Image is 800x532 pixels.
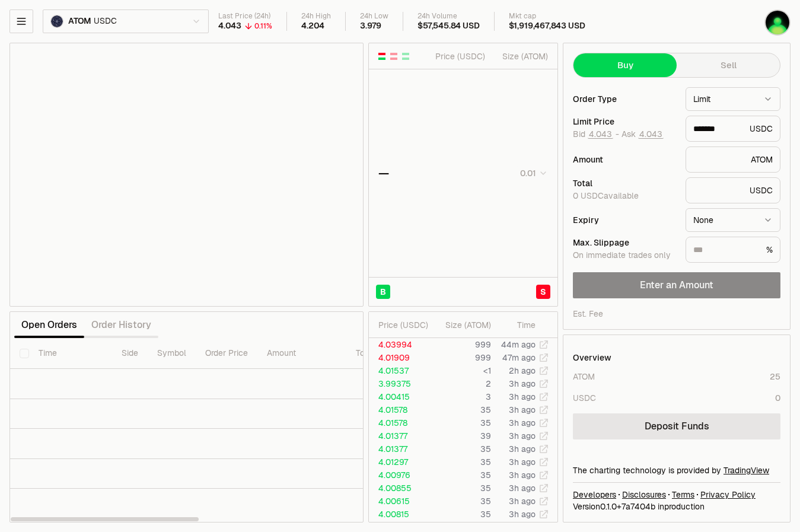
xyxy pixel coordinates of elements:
[573,238,676,247] div: Max. Slippage
[369,429,432,442] td: 4.01377
[509,431,536,441] time: 3h ago
[369,455,432,469] td: 4.01297
[770,371,780,383] div: 25
[432,442,492,455] td: 35
[573,464,780,476] div: The charting technology is provided by
[10,43,363,306] iframe: Financial Chart
[509,470,536,480] time: 3h ago
[573,501,780,512] div: Version 0.1.0 + in production
[509,21,585,31] div: $1,919,467,843 USD
[509,444,536,454] time: 3h ago
[517,166,548,180] button: 0.01
[432,429,492,442] td: 39
[677,53,780,77] button: Sell
[775,392,780,404] div: 0
[432,338,492,351] td: 999
[509,483,536,493] time: 3h ago
[389,52,399,61] button: Show Sell Orders Only
[573,489,616,501] a: Developers
[509,457,536,467] time: 3h ago
[360,12,388,21] div: 24h Low
[573,155,676,164] div: Amount
[501,319,536,331] div: Time
[495,50,548,62] div: Size ( ATOM )
[432,364,492,377] td: <1
[621,129,664,140] span: Ask
[196,338,257,369] th: Order Price
[417,21,479,31] div: $57,545.84 USD
[94,16,116,27] span: USDC
[432,416,492,429] td: 35
[573,179,676,187] div: Total
[377,52,387,61] button: Show Buy and Sell Orders
[686,87,780,111] button: Limit
[509,418,536,428] time: 3h ago
[20,349,29,358] button: Select all
[369,508,432,521] td: 4.00815
[112,338,148,369] th: Side
[573,352,611,364] div: Overview
[369,495,432,508] td: 4.00615
[509,12,585,21] div: Mkt cap
[29,338,112,369] th: Time
[14,313,84,337] button: Open Orders
[301,12,331,21] div: 24h High
[686,237,780,263] div: %
[360,21,381,31] div: 3.979
[638,129,664,139] button: 4.043
[68,16,91,27] span: ATOM
[254,21,272,31] div: 0.11%
[700,489,756,501] a: Privacy Policy
[686,146,780,173] div: ATOM
[573,129,619,140] span: Bid -
[432,50,485,62] div: Price ( USDC )
[509,365,536,376] time: 2h ago
[148,338,196,369] th: Symbol
[432,455,492,469] td: 35
[432,377,492,390] td: 2
[378,165,389,181] div: —
[573,216,676,224] div: Expiry
[432,495,492,508] td: 35
[301,21,324,31] div: 4.204
[369,442,432,455] td: 4.01377
[432,508,492,521] td: 35
[432,403,492,416] td: 35
[218,21,241,31] div: 4.043
[723,465,769,476] a: TradingView
[369,390,432,403] td: 4.00415
[509,391,536,402] time: 3h ago
[442,319,491,331] div: Size ( ATOM )
[369,403,432,416] td: 4.01578
[257,338,346,369] th: Amount
[621,501,655,512] span: 7a7404b3f9e615fabd662142e9164420cb24e6ef
[369,338,432,351] td: 4.03994
[573,371,595,383] div: ATOM
[369,469,432,482] td: 4.00976
[369,364,432,377] td: 4.01537
[432,469,492,482] td: 35
[622,489,666,501] a: Disclosures
[369,482,432,495] td: 4.00855
[509,496,536,506] time: 3h ago
[509,404,536,415] time: 3h ago
[378,319,432,331] div: Price ( USDC )
[509,378,536,389] time: 3h ago
[686,177,780,203] div: USDC
[401,52,410,61] button: Show Buy Orders Only
[432,482,492,495] td: 35
[417,12,479,21] div: 24h Volume
[432,390,492,403] td: 3
[369,377,432,390] td: 3.99375
[573,308,603,320] div: Est. Fee
[686,116,780,142] div: USDC
[573,117,676,126] div: Limit Price
[51,15,63,27] img: ATOM Logo
[346,338,435,369] th: Total
[501,339,536,350] time: 44m ago
[380,286,386,298] span: B
[84,313,158,337] button: Order History
[588,129,613,139] button: 4.043
[573,95,676,103] div: Order Type
[686,208,780,232] button: None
